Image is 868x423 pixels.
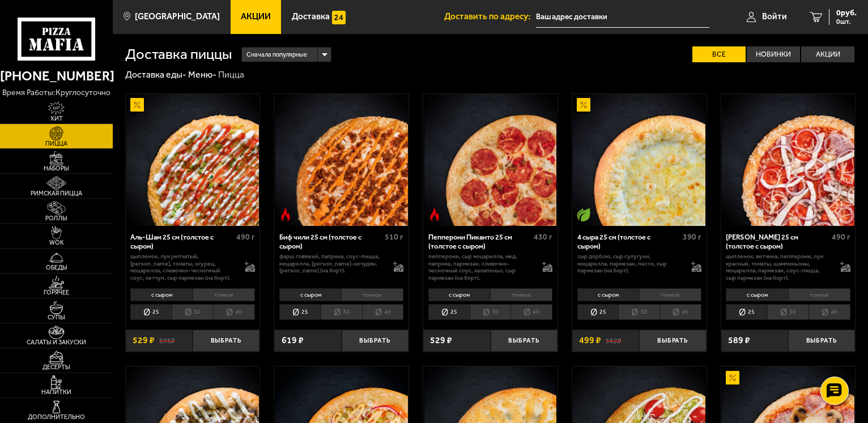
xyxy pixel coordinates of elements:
[193,288,255,301] li: тонкое
[428,233,531,250] div: Пепперони Пиканто 25 см (толстое с сыром)
[836,18,857,25] span: 0 шт.
[274,94,409,227] a: Острое блюдоБиф чили 25 см (толстое с сыром)
[126,94,260,227] a: АкционныйАль-Шам 25 см (толстое с сыром)
[279,253,384,275] p: фарш говяжий, паприка, соус-пицца, моцарелла, [PERSON_NAME]-кочудян, [PERSON_NAME] (на борт).
[534,232,552,242] span: 430 г
[577,304,619,320] li: 25
[135,12,220,21] span: [GEOGRAPHIC_DATA]
[470,304,511,320] li: 30
[241,12,271,21] span: Акции
[606,336,622,345] s: 562 ₽
[193,330,259,352] button: Выбрать
[428,253,533,282] p: пепперони, сыр Моцарелла, мед, паприка, пармезан, сливочно-чесночный соус, халапеньо, сыр пармеза...
[126,94,259,227] img: Аль-Шам 25 см (толстое с сыром)
[726,304,767,320] li: 25
[726,253,831,282] p: цыпленок, ветчина, пепперони, лук красный, томаты, шампиньоны, моцарелла, пармезан, соус-пицца, с...
[279,208,292,221] img: Острое блюдо
[282,336,304,345] span: 619 ₽
[832,232,850,242] span: 490 г
[747,46,800,63] label: Новинки
[639,288,701,301] li: тонкое
[809,304,850,320] li: 40
[618,304,659,320] li: 30
[218,69,244,81] div: Пицца
[130,253,235,282] p: цыпленок, лук репчатый, [PERSON_NAME], томаты, огурец, моцарелла, сливочно-чесночный соус, кетчуп...
[321,304,362,320] li: 30
[577,233,680,250] div: 4 сыра 25 см (толстое с сыром)
[130,233,233,250] div: Аль-Шам 25 см (толстое с сыром)
[332,11,346,24] img: 15daf4d41897b9f0e9f617042186c801.svg
[639,330,706,352] button: Выбрать
[491,330,558,352] button: Выбрать
[424,94,557,227] img: Пепперони Пиканто 25 см (толстое с сыром)
[728,336,750,345] span: 589 ₽
[430,336,452,345] span: 529 ₽
[125,47,232,62] h1: Доставка пиццы
[536,7,709,28] input: Ваш адрес доставки
[188,69,216,80] a: Меню-
[130,98,144,112] img: Акционный
[577,98,590,112] img: Акционный
[275,94,408,227] img: Биф чили 25 см (толстое с сыром)
[573,94,705,227] img: 4 сыра 25 см (толстое с сыром)
[572,94,707,227] a: АкционныйВегетарианское блюдо4 сыра 25 см (толстое с сыром)
[428,288,490,301] li: с сыром
[292,12,330,21] span: Доставка
[490,288,552,301] li: тонкое
[692,46,746,63] label: Все
[246,46,307,63] span: Сначала популярные
[726,371,739,384] img: Акционный
[385,232,403,242] span: 510 г
[510,304,552,320] li: 40
[428,304,470,320] li: 25
[767,304,809,320] li: 30
[279,304,321,320] li: 25
[342,330,409,352] button: Выбрать
[172,304,213,320] li: 30
[536,7,709,28] span: Ириновский проспект, 1литЗ
[159,336,175,345] s: 595 ₽
[341,288,403,301] li: тонкое
[683,232,701,242] span: 390 г
[801,46,854,63] label: Акции
[722,94,854,227] img: Петровская 25 см (толстое с сыром)
[130,304,172,320] li: 25
[577,288,639,301] li: с сыром
[762,12,787,21] span: Войти
[579,336,601,345] span: 499 ₽
[836,9,857,17] span: 0 руб.
[788,288,850,301] li: тонкое
[788,330,855,352] button: Выбрать
[133,336,155,345] span: 529 ₽
[428,208,441,221] img: Острое блюдо
[659,304,701,320] li: 40
[721,94,856,227] a: Петровская 25 см (толстое с сыром)
[577,253,682,275] p: сыр дорблю, сыр сулугуни, моцарелла, пармезан, песто, сыр пармезан (на борт).
[279,288,341,301] li: с сыром
[125,69,186,80] a: Доставка еды-
[423,94,558,227] a: Острое блюдоПепперони Пиканто 25 см (толстое с сыром)
[362,304,404,320] li: 40
[726,233,828,250] div: [PERSON_NAME] 25 см (толстое с сыром)
[236,232,255,242] span: 490 г
[577,208,590,221] img: Вегетарианское блюдо
[444,12,536,21] span: Доставить по адресу:
[279,233,382,250] div: Биф чили 25 см (толстое с сыром)
[213,304,255,320] li: 40
[130,288,192,301] li: с сыром
[726,288,788,301] li: с сыром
